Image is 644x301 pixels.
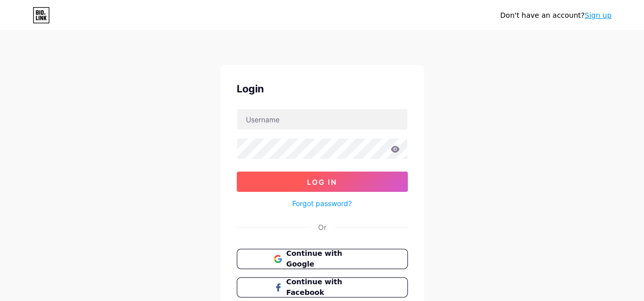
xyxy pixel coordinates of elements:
div: Don't have an account? [500,10,611,21]
span: Log In [307,178,337,186]
span: Continue with Google [286,248,370,270]
div: Or [318,222,326,232]
button: Log In [237,172,408,192]
button: Continue with Facebook [237,277,408,297]
input: Username [237,109,407,129]
span: Continue with Facebook [286,277,370,298]
a: Forgot password? [292,198,352,209]
button: Continue with Google [237,249,408,269]
a: Sign up [584,11,611,19]
div: Login [237,81,408,96]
